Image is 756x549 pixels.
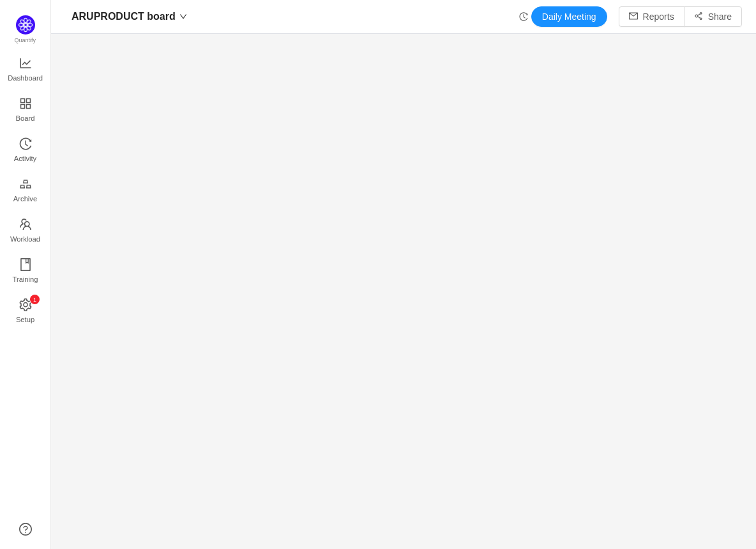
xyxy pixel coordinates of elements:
a: icon: question-circle [19,523,32,536]
button: icon: share-altShare [684,6,742,27]
span: Quantify [15,37,36,43]
i: icon: gold [19,178,32,190]
span: Workload [10,226,40,252]
span: Activity [14,146,36,171]
img: Quantify [16,15,35,35]
button: Daily Meeting [531,6,607,27]
span: Training [12,267,38,292]
button: icon: mailReports [619,6,684,27]
p: 1 [33,295,36,304]
a: Archive [19,178,32,204]
i: icon: appstore [19,97,32,110]
sup: 1 [30,295,40,304]
a: Dashboard [19,58,32,83]
span: Dashboard [8,65,43,91]
i: icon: history [519,12,528,21]
span: Archive [13,186,37,212]
span: Board [16,105,35,131]
i: icon: team [19,218,32,231]
span: ARUPRODUCT board [72,6,176,27]
i: icon: down [179,13,187,20]
span: Setup [16,307,34,332]
a: Activity [19,138,32,164]
a: Workload [19,219,32,244]
i: icon: book [19,258,32,271]
i: icon: setting [19,298,32,311]
i: icon: line-chart [19,57,32,70]
a: Board [19,98,32,123]
a: Training [19,259,32,284]
i: icon: history [19,137,32,150]
a: icon: settingSetup [19,299,32,325]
